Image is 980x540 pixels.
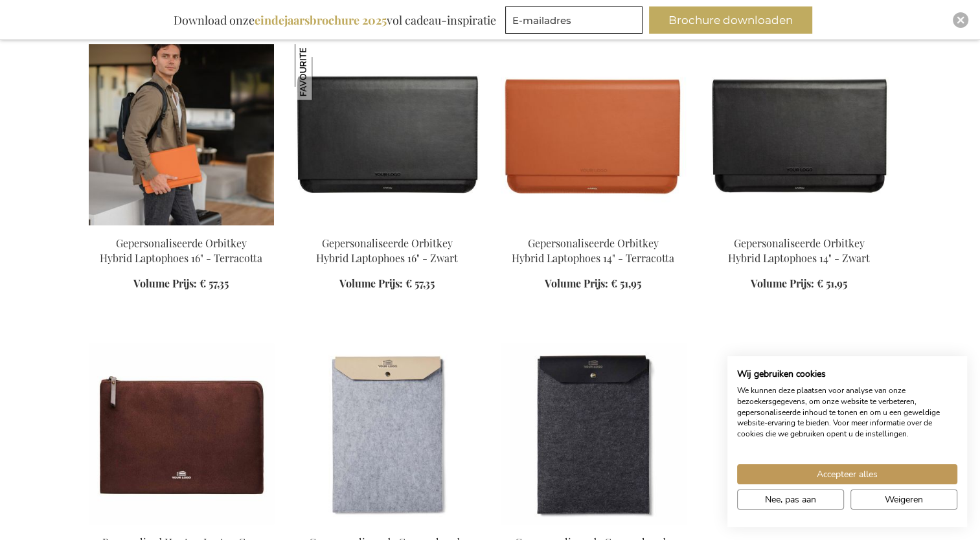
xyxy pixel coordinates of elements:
[817,467,878,481] span: Accepteer alles
[505,6,646,38] form: marketing offers and promotions
[850,489,957,510] button: Alle cookies weigeren
[501,44,686,225] img: Personalised Orbitkey Hybrid Laptop Sleeve 14" - Terracotta
[957,16,964,24] img: Close
[316,236,458,265] a: Gepersonaliseerde Orbitkey Hybrid Laptophoes 16" - Zwart
[501,519,686,532] a: Personalised Recycled Felt Laptop Case - Black
[611,276,641,290] span: € 51,95
[339,276,435,291] a: Volume Prijs: € 57,35
[89,343,274,524] img: Personalised Hunton Laptop Case - Brown
[728,236,870,265] a: Gepersonaliseerde Orbitkey Hybrid Laptophoes 14" - Zwart
[505,6,643,34] input: E-mailadres
[255,12,387,28] b: eindejaarsbrochure 2025
[649,6,812,34] button: Brochure downloaden
[765,493,816,506] span: Nee, pas aan
[751,276,814,290] span: Volume Prijs:
[295,343,480,524] img: Personalised Recycled Felt Laptop Case - Grey
[89,519,274,532] a: Personalised Hunton Laptop Case - Brown
[295,44,480,225] img: Personalised Orbitkey Hybrid Laptop Sleeve 16" - Black
[751,276,847,291] a: Volume Prijs: € 51,95
[501,220,686,232] a: Personalised Orbitkey Hybrid Laptop Sleeve 14" - Terracotta
[501,343,686,524] img: Personalised Recycled Felt Laptop Case - Black
[89,44,274,225] img: Gepersonaliseerde Orbitkey Hybrid Laptophoes 16
[707,44,892,225] img: Personalised Orbitkey Hybrid Laptop Sleeve 14" - Black
[817,276,847,290] span: € 51,95
[885,493,923,506] span: Weigeren
[545,276,641,291] a: Volume Prijs: € 51,95
[295,519,480,532] a: Personalised Recycled Felt Laptop Case - Grey
[737,489,844,510] button: Pas cookie voorkeuren aan
[339,276,403,290] span: Volume Prijs:
[295,44,350,100] img: Gepersonaliseerde Orbitkey Hybrid Laptophoes 16" - Zwart
[737,385,957,440] p: We kunnen deze plaatsen voor analyse van onze bezoekersgegevens, om onze website te verbeteren, g...
[707,220,892,232] a: Personalised Orbitkey Hybrid Laptop Sleeve 14" - Black
[405,276,435,290] span: € 57,35
[737,368,957,380] h2: Wij gebruiken cookies
[168,6,502,34] div: Download onze vol cadeau-inspiratie
[512,236,674,265] a: Gepersonaliseerde Orbitkey Hybrid Laptophoes 14" - Terracotta
[953,12,968,28] div: Close
[737,464,957,484] button: Accepteer alle cookies
[295,220,480,232] a: Personalised Orbitkey Hybrid Laptop Sleeve 16" - Black Gepersonaliseerde Orbitkey Hybrid Laptopho...
[545,276,608,290] span: Volume Prijs:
